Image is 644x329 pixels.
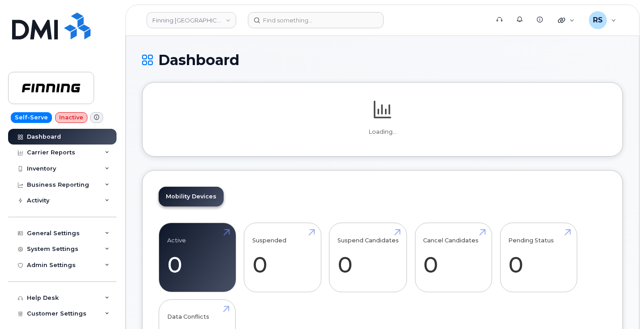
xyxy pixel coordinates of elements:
[142,52,623,68] h1: Dashboard
[159,187,224,206] a: Mobility Devices
[337,228,399,287] a: Suspend Candidates 0
[167,228,228,287] a: Active 0
[508,228,569,287] a: Pending Status 0
[252,228,313,287] a: Suspended 0
[159,128,606,136] p: Loading...
[423,228,484,287] a: Cancel Candidates 0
